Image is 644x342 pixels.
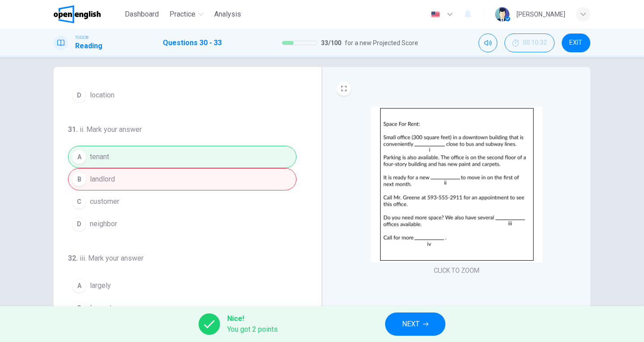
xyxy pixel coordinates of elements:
span: 00:10:32 [523,39,547,46]
span: EXIT [569,39,582,46]
button: EXPAND [337,81,351,96]
button: Practice [166,6,207,22]
span: Nice! [227,313,278,324]
img: en [430,11,441,18]
span: Practice [169,9,195,20]
button: CLICK TO ZOOM [430,264,483,277]
span: You got 2 points [227,324,278,335]
img: Profile picture [495,7,509,21]
button: Dashboard [121,6,162,22]
span: iii. Mark your answer [80,254,144,262]
button: Analysis [211,6,245,22]
a: OpenEnglish logo [54,5,121,23]
img: undefined [371,106,542,262]
span: NEXT [402,318,419,330]
button: NEXT [385,312,445,336]
button: EXIT [562,34,590,52]
span: Dashboard [125,9,159,20]
span: 31 . [68,125,78,134]
button: 00:10:32 [504,34,555,52]
div: [PERSON_NAME] [517,9,565,20]
span: ii. Mark your answer [80,125,142,134]
span: 33 / 100 [321,38,341,48]
div: Hide [504,34,555,52]
h1: Reading [75,41,102,51]
img: OpenEnglish logo [54,5,101,23]
span: 32 . [68,254,78,262]
span: for a new Projected Score [345,38,418,48]
span: Analysis [214,9,241,20]
div: Mute [479,34,497,52]
span: TOEIC® [75,34,89,41]
h1: Questions 30 - 33 [163,38,222,48]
